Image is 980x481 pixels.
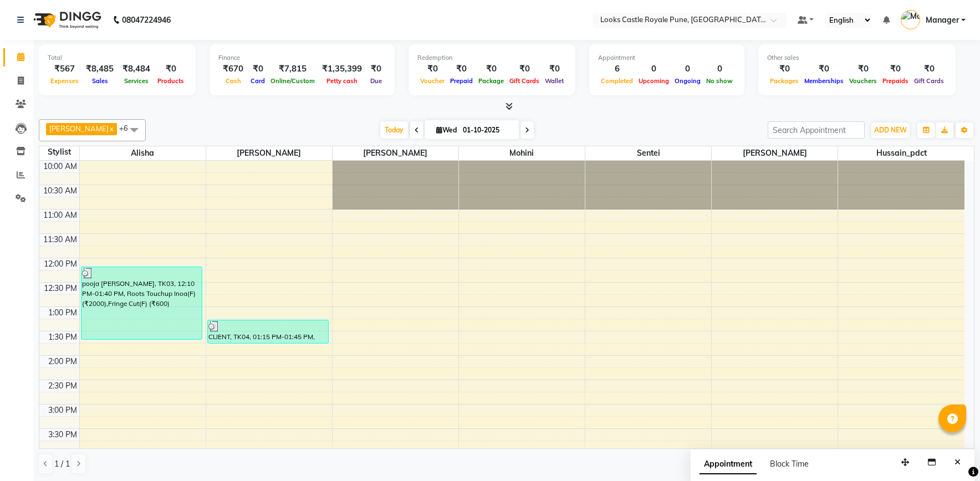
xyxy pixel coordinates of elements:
span: +6 [119,124,136,132]
span: Petty cash [324,77,360,85]
span: Expenses [48,77,81,85]
div: Total [48,53,187,63]
span: Upcoming [636,77,672,85]
div: Finance [218,53,386,63]
span: [PERSON_NAME] [49,124,109,133]
span: Prepaids [880,77,911,85]
div: Stylist [39,146,79,158]
div: ₹0 [846,63,880,75]
span: Gift Cards [911,77,947,85]
div: CLIENT, TK04, 01:15 PM-01:45 PM, Eyebrows (₹200) [208,320,328,343]
div: 1:00 PM [46,307,79,319]
div: 0 [636,63,672,75]
div: 3:00 PM [46,405,79,416]
span: Sentei [585,146,711,160]
span: Due [367,77,385,85]
span: Today [380,121,408,139]
img: Manager [901,10,920,29]
span: Package [476,77,507,85]
div: 11:30 AM [41,234,79,245]
div: 1:30 PM [46,331,79,343]
div: Other sales [767,53,947,63]
div: 12:30 PM [42,283,79,294]
span: Products [155,77,187,85]
div: ₹0 [417,63,447,75]
div: ₹670 [218,63,248,75]
div: ₹0 [507,63,542,75]
span: [PERSON_NAME] [333,146,458,160]
div: ₹0 [880,63,911,75]
button: ADD NEW [871,122,910,138]
div: ₹567 [48,63,81,75]
span: Completed [598,77,636,85]
div: 0 [672,63,703,75]
div: ₹7,815 [268,63,318,75]
span: Cash [223,77,244,85]
span: 1 / 1 [54,458,70,470]
span: Wed [433,126,460,134]
span: Ongoing [672,77,703,85]
span: Services [121,77,151,85]
img: logo [28,4,104,35]
span: [PERSON_NAME] [712,146,838,160]
input: Search Appointment [768,121,865,139]
div: 2:00 PM [46,356,79,367]
div: ₹0 [476,63,507,75]
span: Voucher [417,77,447,85]
span: Manager [926,14,959,26]
span: Vouchers [846,77,880,85]
a: x [109,124,114,133]
div: 10:30 AM [41,185,79,197]
div: Redemption [417,53,566,63]
span: Hussain_pdct [838,146,964,160]
div: 10:00 AM [41,161,79,172]
div: 12:00 PM [42,258,79,270]
span: Packages [767,77,802,85]
span: Sales [89,77,111,85]
div: 2:30 PM [46,380,79,392]
div: 3:30 PM [46,429,79,441]
div: ₹1,35,399 [318,63,366,75]
div: ₹0 [542,63,566,75]
span: Wallet [542,77,566,85]
div: ₹0 [366,63,386,75]
span: Online/Custom [268,77,318,85]
span: [PERSON_NAME] [206,146,332,160]
input: 2025-10-01 [460,122,515,139]
div: ₹0 [155,63,187,75]
div: ₹0 [767,63,802,75]
span: Gift Cards [507,77,542,85]
span: Mohini [459,146,585,160]
span: ADD NEW [874,126,907,134]
div: ₹0 [802,63,846,75]
span: Prepaid [447,77,476,85]
span: Memberships [802,77,846,85]
div: ₹8,484 [118,63,155,75]
div: ₹0 [911,63,947,75]
div: 11:00 AM [41,209,79,221]
div: Appointment [598,53,736,63]
div: 0 [703,63,736,75]
div: 6 [598,63,636,75]
iframe: chat widget [933,437,969,470]
span: Card [248,77,268,85]
b: 08047224946 [122,4,171,35]
span: Block Time [770,459,809,469]
span: Appointment [700,454,757,474]
div: pooja [PERSON_NAME], TK03, 12:10 PM-01:40 PM, Roots Touchup Inoa(F) (₹2000),Fringe Cut(F) (₹600) [81,267,202,339]
span: No show [703,77,736,85]
div: ₹0 [447,63,476,75]
span: Alisha [80,146,206,160]
div: ₹8,485 [81,63,118,75]
div: ₹0 [248,63,268,75]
